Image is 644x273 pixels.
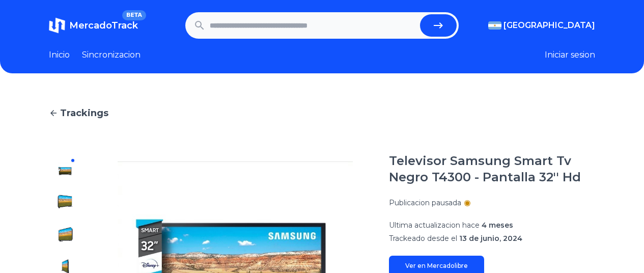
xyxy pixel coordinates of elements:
img: Televisor Samsung Smart Tv Negro T4300 - Pantalla 32'' Hd [57,161,73,177]
a: Trackings [49,106,595,120]
span: 4 meses [482,221,513,230]
img: Televisor Samsung Smart Tv Negro T4300 - Pantalla 32'' Hd [57,194,73,210]
span: [GEOGRAPHIC_DATA] [503,19,595,32]
a: Inicio [49,49,70,61]
a: MercadoTrackBETA [49,17,138,34]
span: Ultima actualizacion hace [389,221,480,230]
img: Argentina [488,21,501,30]
button: Iniciar sesion [545,49,595,61]
span: MercadoTrack [69,20,138,31]
span: 13 de junio, 2024 [459,234,522,243]
p: Publicacion pausada [389,198,461,208]
h1: Televisor Samsung Smart Tv Negro T4300 - Pantalla 32'' Hd [389,153,595,185]
button: [GEOGRAPHIC_DATA] [488,19,595,32]
img: Televisor Samsung Smart Tv Negro T4300 - Pantalla 32'' Hd [57,226,73,242]
span: Trackeado desde el [389,234,457,243]
a: Sincronizacion [82,49,141,61]
span: Trackings [60,106,108,120]
img: MercadoTrack [49,17,65,34]
span: BETA [122,10,146,20]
